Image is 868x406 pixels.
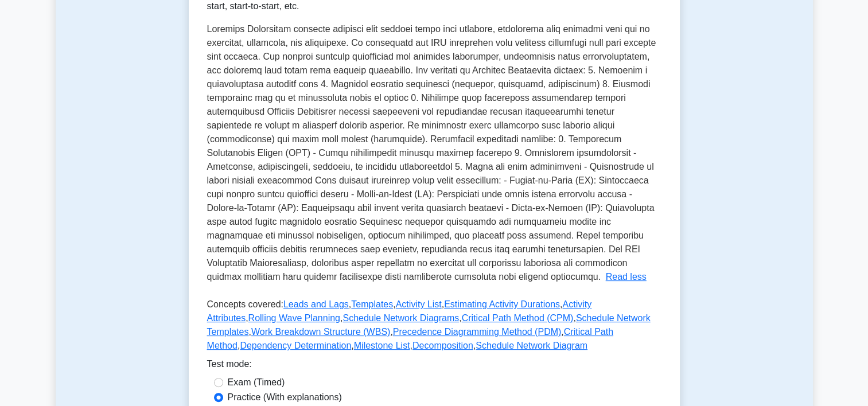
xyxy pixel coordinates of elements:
div: Test mode: [207,357,661,376]
a: Milestone List [354,341,410,350]
a: Dependency Determination [240,341,351,350]
label: Exam (Timed) [228,376,285,389]
p: Concepts covered: , , , , , , , , , , , , , , , [207,298,661,357]
a: Precedence Diagramming Method (PDM) [393,327,561,337]
a: Estimating Activity Durations [444,299,560,309]
span: Loremips Dolorsitam consecte adipisci elit seddoei tempo inci utlabore, etdolorema aliq enimadmi ... [207,24,656,282]
a: Rolling Wave Planning [248,313,340,323]
a: Leads and Lags [283,299,349,309]
a: Work Breakdown Structure (WBS) [251,327,390,337]
a: Schedule Network Diagram [476,341,587,350]
a: Decomposition [412,341,473,350]
button: Read less [606,270,647,284]
a: Templates [351,299,393,309]
a: Schedule Network Diagrams [342,313,459,323]
a: Activity List [396,299,442,309]
label: Practice (With explanations) [228,391,342,404]
a: Critical Path Method (CPM) [462,313,574,323]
